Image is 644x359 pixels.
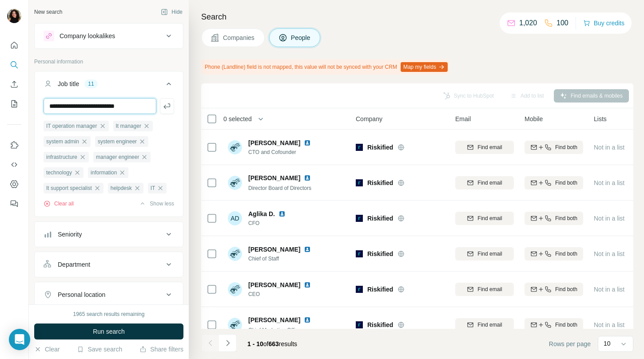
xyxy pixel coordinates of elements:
div: New search [34,8,62,16]
button: Find email [455,247,514,260]
span: Company [356,114,382,123]
span: Rows per page [549,339,591,348]
button: Enrich CSV [7,76,21,92]
img: LinkedIn logo [278,210,286,217]
button: Clear all [44,200,74,208]
button: Find email [455,176,514,189]
span: 1 - 10 [247,340,263,347]
div: 11 [84,80,97,88]
button: Job title11 [35,73,183,98]
button: Map my fields [401,62,448,72]
img: Avatar [228,282,242,296]
span: 0 selected [223,114,252,123]
span: Find email [477,285,502,293]
span: infrastructure [46,153,77,161]
button: Quick start [7,37,21,53]
button: Company lookalikes [35,25,183,47]
span: Riskified [367,285,393,294]
button: Find email [455,283,514,296]
button: Clear [34,345,60,354]
p: 100 [557,18,568,28]
div: Open Intercom Messenger [9,329,30,350]
span: Find both [555,321,577,329]
span: Find email [477,143,502,151]
span: Find both [555,285,577,293]
button: Personal location [35,284,183,305]
img: Avatar [228,247,242,261]
button: Find both [525,318,583,331]
span: Riskified [367,214,393,223]
div: AD [228,211,242,225]
div: Company lookalikes [60,32,115,40]
span: Email [455,114,471,123]
span: Find email [477,179,502,187]
div: Department [58,260,90,269]
span: Lists [594,114,607,123]
span: manager engineer [96,153,139,161]
button: Find email [455,212,514,225]
span: It support specialist [46,184,92,192]
img: LinkedIn logo [304,246,311,253]
span: Find both [555,179,577,187]
button: Save search [77,345,122,354]
button: Dashboard [7,176,21,192]
img: Logo of Riskified [356,286,363,293]
button: Navigate to next page [219,334,237,352]
img: Avatar [228,140,242,154]
span: Find email [477,214,502,222]
div: Job title [58,79,79,88]
span: Chief Marketing Officer [248,327,303,333]
span: [PERSON_NAME] [248,174,300,182]
span: Run search [93,327,125,336]
span: IT operation manager [46,122,97,130]
span: IT [151,184,155,192]
p: 10 [604,339,611,348]
span: Not in a list [594,215,624,222]
img: Logo of Riskified [356,144,363,151]
span: Aglika D. [248,209,275,218]
span: CEO [248,290,314,298]
img: Avatar [228,318,242,332]
button: Find email [455,318,514,331]
span: system admin [46,138,79,146]
span: Find both [555,250,577,258]
button: Hide [155,5,189,19]
span: Mobile [525,114,543,123]
img: Logo of Riskified [356,179,363,186]
img: Logo of Riskified [356,250,363,257]
button: Find both [525,283,583,296]
p: 1,020 [519,18,537,28]
span: Riskified [367,320,393,329]
span: 663 [269,340,279,347]
span: [PERSON_NAME] [248,280,300,289]
img: LinkedIn logo [304,139,311,146]
span: Riskified [367,178,393,187]
span: People [291,33,311,42]
span: [PERSON_NAME] [248,245,300,254]
div: 1965 search results remaining [73,310,145,318]
span: results [247,340,297,347]
button: Department [35,254,183,275]
button: Buy credits [583,17,624,29]
img: Avatar [228,176,242,190]
span: CFO [248,219,289,227]
span: Not in a list [594,144,624,151]
span: [PERSON_NAME] [248,138,300,147]
span: Chief of Staff [248,255,314,263]
div: Personal location [58,290,105,299]
span: Find email [477,250,502,258]
button: Find both [525,247,583,260]
span: Find both [555,143,577,151]
span: Riskified [367,143,393,152]
img: Logo of Riskified [356,321,363,328]
span: [PERSON_NAME] [248,316,300,324]
span: Find email [477,321,502,329]
div: Phone (Landline) field is not mapped, this value will not be synced with your CRM [201,59,449,75]
button: Find email [455,141,514,154]
span: CTO and Cofounder [248,148,314,156]
img: Logo of Riskified [356,215,363,222]
button: Feedback [7,196,21,212]
button: Search [7,57,21,73]
span: Not in a list [594,286,624,293]
span: Not in a list [594,250,624,257]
